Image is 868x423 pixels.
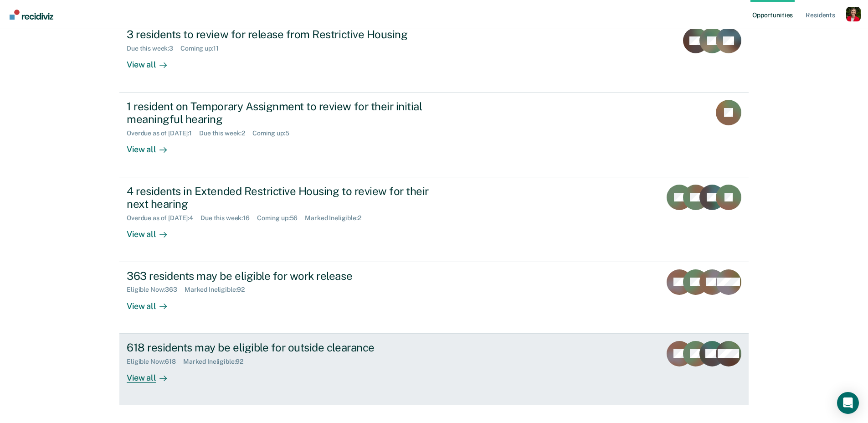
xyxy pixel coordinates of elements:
[119,262,749,334] a: 363 residents may be eligible for work releaseEligible Now:363Marked Ineligible:92View all
[127,100,447,126] div: 1 resident on Temporary Assignment to review for their initial meaningful hearing
[127,28,447,41] div: 3 residents to review for release from Restrictive Housing
[252,129,297,137] div: Coming up : 5
[305,214,368,222] div: Marked Ineligible : 2
[127,45,180,52] div: Due this week : 3
[119,93,749,177] a: 1 resident on Temporary Assignment to review for their initial meaningful hearingOverdue as of [D...
[10,10,53,20] img: Recidiviz
[127,286,185,294] div: Eligible Now : 363
[127,222,178,240] div: View all
[127,358,183,366] div: Eligible Now : 618
[127,365,178,383] div: View all
[127,185,447,211] div: 4 residents in Extended Restrictive Housing to review for their next hearing
[837,392,859,414] div: Open Intercom Messenger
[127,214,200,222] div: Overdue as of [DATE] : 4
[119,20,749,92] a: 3 residents to review for release from Restrictive HousingDue this week:3Coming up:11View all
[180,45,226,52] div: Coming up : 11
[127,137,178,155] div: View all
[257,214,305,222] div: Coming up : 56
[127,294,178,311] div: View all
[127,341,447,354] div: 618 residents may be eligible for outside clearance
[183,358,251,366] div: Marked Ineligible : 92
[846,7,861,21] button: Profile dropdown button
[119,334,749,405] a: 618 residents may be eligible for outside clearanceEligible Now:618Marked Ineligible:92View all
[185,286,252,294] div: Marked Ineligible : 92
[119,177,749,262] a: 4 residents in Extended Restrictive Housing to review for their next hearingOverdue as of [DATE]:...
[199,129,252,137] div: Due this week : 2
[127,269,447,283] div: 363 residents may be eligible for work release
[127,52,178,70] div: View all
[127,129,199,137] div: Overdue as of [DATE] : 1
[200,214,257,222] div: Due this week : 16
